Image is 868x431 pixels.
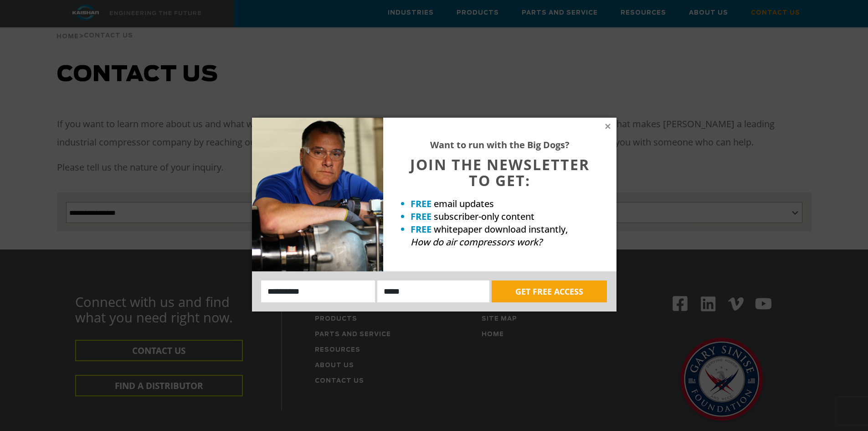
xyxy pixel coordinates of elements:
strong: Want to run with the Big Dogs? [430,139,570,151]
button: GET FREE ACCESS [492,280,607,302]
span: subscriber-only content [434,210,534,223]
span: email updates [434,197,494,210]
input: Email [377,280,489,302]
span: whitepaper download instantly, [434,223,568,235]
span: JOIN THE NEWSLETTER TO GET: [410,155,590,190]
button: Close [604,122,612,130]
strong: FREE [411,210,431,223]
strong: FREE [411,223,431,235]
strong: FREE [411,197,431,210]
em: How do air compressors work? [411,236,542,248]
input: Name: [261,280,375,302]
